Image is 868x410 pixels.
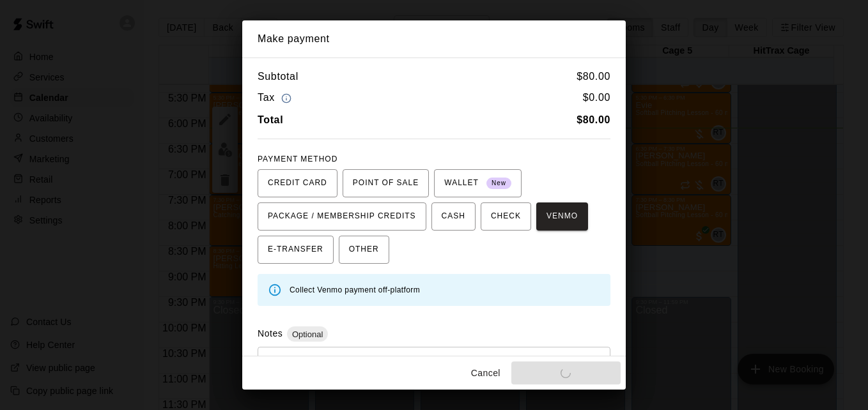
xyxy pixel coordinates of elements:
[258,328,283,338] label: Notes
[486,175,511,192] span: New
[577,68,610,85] h6: $ 80.00
[491,206,521,227] span: CHECK
[242,20,626,57] h2: Make payment
[444,173,511,194] span: WALLET
[268,173,327,194] span: CREDIT CARD
[258,155,337,163] span: PAYMENT METHOD
[258,68,298,85] h6: Subtotal
[258,89,295,107] h6: Tax
[290,285,420,294] span: Collect Venmo payment off-platform
[465,361,506,385] button: Cancel
[583,89,610,107] h6: $ 0.00
[287,330,328,339] span: Optional
[442,206,465,227] span: CASH
[536,202,588,231] button: VENMO
[349,239,379,260] span: OTHER
[268,206,416,227] span: PACKAGE / MEMBERSHIP CREDITS
[343,169,429,197] button: POINT OF SALE
[258,202,426,231] button: PACKAGE / MEMBERSHIP CREDITS
[339,236,389,264] button: OTHER
[353,173,419,194] span: POINT OF SALE
[481,202,531,231] button: CHECK
[577,114,610,125] b: $ 80.00
[434,169,522,197] button: WALLET New
[258,236,334,264] button: E-TRANSFER
[258,114,283,125] b: Total
[431,202,476,231] button: CASH
[268,239,323,260] span: E-TRANSFER
[258,169,337,197] button: CREDIT CARD
[546,206,578,227] span: VENMO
